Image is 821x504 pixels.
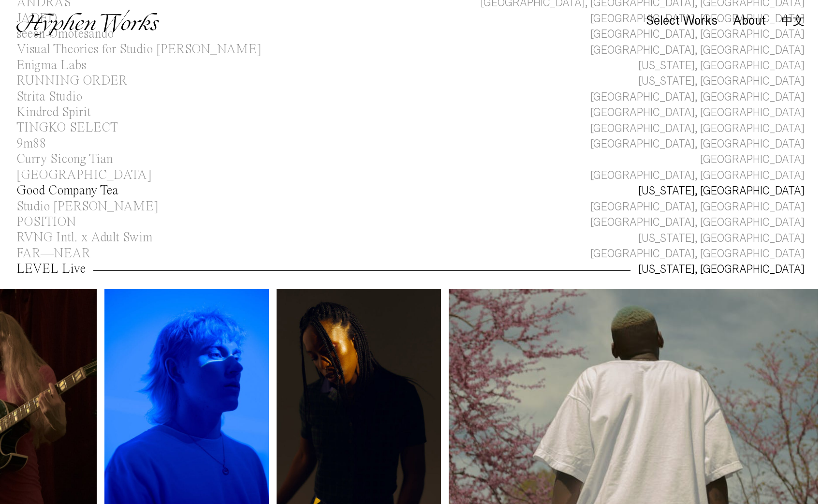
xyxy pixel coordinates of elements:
a: 中文 [781,15,805,26]
div: POSITION [16,216,76,229]
div: Enigma Labs [16,59,86,72]
div: Good Company Tea [16,184,118,197]
div: [US_STATE], [GEOGRAPHIC_DATA] [638,58,805,74]
div: [GEOGRAPHIC_DATA], [GEOGRAPHIC_DATA] [590,215,805,230]
div: [GEOGRAPHIC_DATA] [16,169,152,182]
div: Curry Sicong Tian [16,153,113,166]
div: [US_STATE], [GEOGRAPHIC_DATA] [638,231,805,246]
div: [GEOGRAPHIC_DATA], [GEOGRAPHIC_DATA] [590,168,805,183]
div: About [733,14,766,28]
div: RUNNING ORDER [16,74,127,88]
div: RVNG Intl. x Adult Swim [16,231,152,244]
div: Select Works [646,14,718,28]
a: About [733,16,766,27]
div: Kindred Spirit [16,106,91,119]
a: Select Works [646,16,718,27]
div: TINGKO SELECT [16,121,118,134]
div: [US_STATE], [GEOGRAPHIC_DATA] [638,262,805,277]
div: 9m88 [16,137,46,150]
div: [GEOGRAPHIC_DATA], [GEOGRAPHIC_DATA] [590,105,805,120]
div: [GEOGRAPHIC_DATA], [GEOGRAPHIC_DATA] [590,246,805,262]
div: Strita Studio [16,90,82,104]
div: FAR—NEAR [16,247,90,260]
img: Hyphen Works [16,10,159,36]
div: [GEOGRAPHIC_DATA], [GEOGRAPHIC_DATA] [590,89,805,105]
div: [GEOGRAPHIC_DATA], [GEOGRAPHIC_DATA] [590,199,805,215]
div: LEVEL Live [16,263,86,276]
div: [GEOGRAPHIC_DATA], [GEOGRAPHIC_DATA] [590,136,805,152]
div: Visual Theories for Studio [PERSON_NAME] [16,43,262,56]
div: Studio [PERSON_NAME] [16,200,159,213]
div: [US_STATE], [GEOGRAPHIC_DATA] [638,183,805,199]
div: [US_STATE], [GEOGRAPHIC_DATA] [638,74,805,89]
div: [GEOGRAPHIC_DATA], [GEOGRAPHIC_DATA] [590,121,805,136]
div: [GEOGRAPHIC_DATA] [700,152,805,167]
div: [GEOGRAPHIC_DATA], [GEOGRAPHIC_DATA] [590,43,805,58]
